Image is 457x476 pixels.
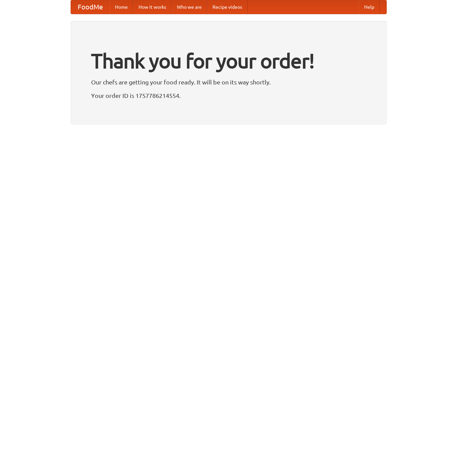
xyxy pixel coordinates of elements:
a: Who we are [172,0,207,14]
a: Help [359,0,380,14]
a: Home [110,0,133,14]
a: Recipe videos [207,0,247,14]
h1: Thank you for your order! [91,45,366,77]
p: Your order ID is 1757786214554. [91,90,366,101]
a: How it works [133,0,172,14]
p: Our chefs are getting your food ready. It will be on its way shortly. [91,77,366,87]
a: FoodMe [71,0,110,14]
